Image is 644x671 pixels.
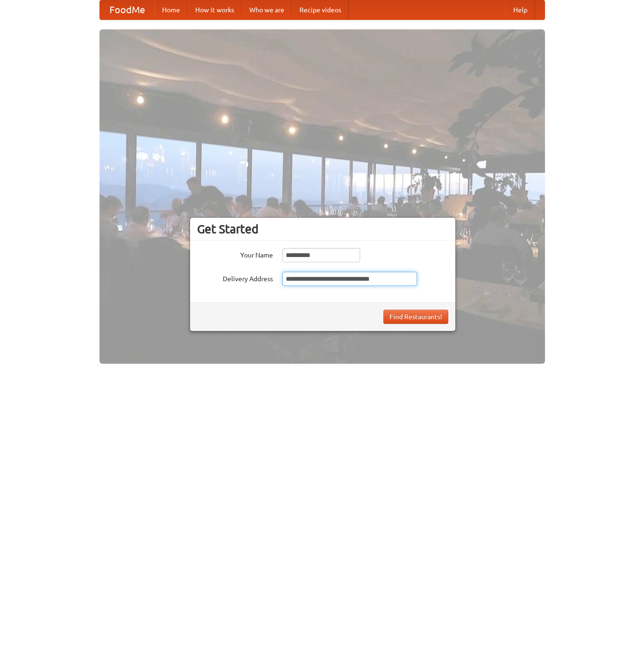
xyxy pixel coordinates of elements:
button: Find Restaurants! [383,310,448,324]
h3: Get Started [197,222,448,236]
label: Delivery Address [197,272,273,284]
label: Your Name [197,248,273,260]
a: Home [154,0,188,19]
a: Who we are [242,0,292,19]
a: How it works [188,0,242,19]
a: Help [506,0,535,19]
a: FoodMe [100,0,154,19]
a: Recipe videos [292,0,349,19]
